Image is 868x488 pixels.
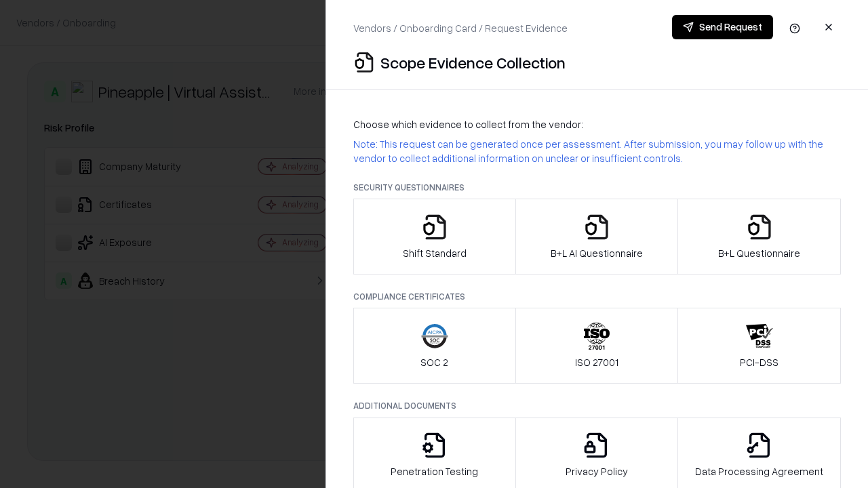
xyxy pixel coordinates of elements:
p: Privacy Policy [566,464,628,479]
p: Note: This request can be generated once per assessment. After submission, you may follow up with... [353,137,841,165]
p: Shift Standard [403,246,467,260]
button: ISO 27001 [515,308,679,384]
p: Penetration Testing [391,464,478,479]
button: Send Request [672,15,773,39]
p: B+L Questionnaire [718,246,800,260]
p: B+L AI Questionnaire [551,246,643,260]
p: Additional Documents [353,400,841,411]
button: B+L Questionnaire [677,199,841,274]
p: Choose which evidence to collect from the vendor: [353,117,841,131]
p: PCI-DSS [740,355,778,369]
p: Data Processing Agreement [695,464,823,479]
button: B+L AI Questionnaire [515,199,679,274]
p: Scope Evidence Collection [380,52,566,73]
p: SOC 2 [420,355,448,369]
p: Compliance Certificates [353,291,841,302]
p: Vendors / Onboarding Card / Request Evidence [353,21,568,35]
button: PCI-DSS [677,308,841,384]
p: Security Questionnaires [353,182,841,193]
p: ISO 27001 [575,355,618,369]
button: Shift Standard [353,199,516,274]
button: SOC 2 [353,308,516,384]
